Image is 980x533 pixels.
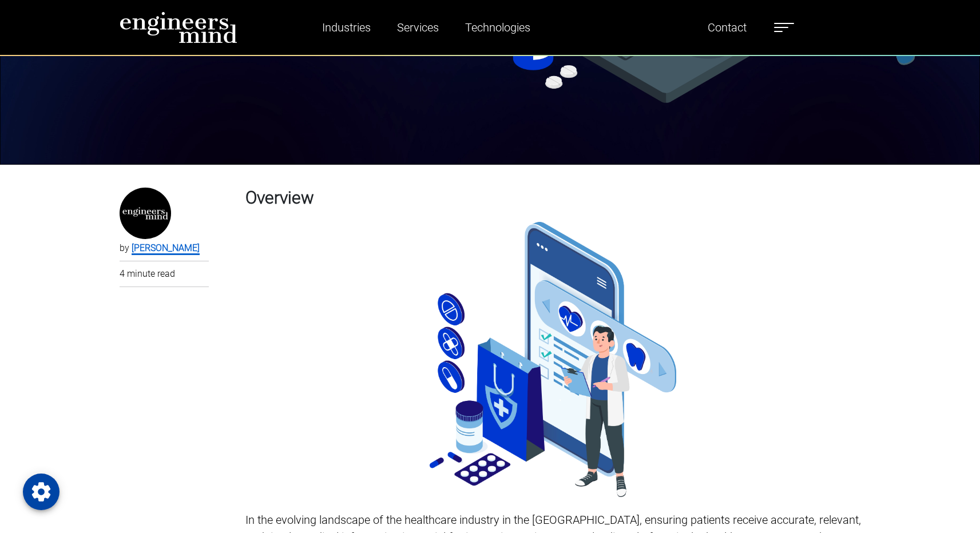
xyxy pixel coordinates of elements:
a: Services [392,14,443,41]
img: overview-img [430,222,676,498]
a: Contact [703,14,751,41]
p: 4 minute read [120,267,209,281]
a: Technologies [461,14,535,41]
a: Industries [318,14,375,41]
a: [PERSON_NAME] [132,242,200,255]
img: logo [120,11,237,43]
p: by [120,241,209,255]
img: EM_Logo [122,188,168,239]
h3: Overview [245,188,861,208]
